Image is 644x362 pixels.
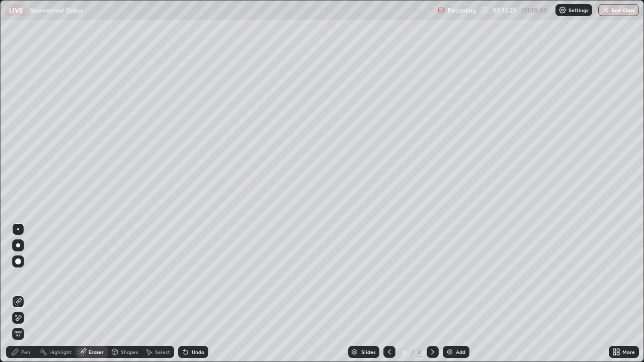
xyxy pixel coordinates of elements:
div: Shapes [121,349,138,354]
div: Add [456,349,465,354]
img: class-settings-icons [558,6,567,14]
img: add-slide-button [446,348,454,356]
img: end-class-cross [602,6,610,14]
div: Undo [192,349,204,354]
button: End Class [598,4,639,16]
p: Geometrical Optics [30,6,83,14]
div: / [412,349,415,355]
div: Pen [21,349,30,354]
img: recording.375f2c34.svg [438,6,446,14]
span: Erase all [13,331,24,337]
div: Select [155,349,170,354]
div: 4 [417,347,423,356]
div: Highlight [49,349,71,354]
div: More [622,349,635,354]
div: 4 [399,349,410,355]
div: Slides [361,349,375,354]
p: LIVE [9,6,23,14]
p: Recording [448,7,476,14]
p: Settings [569,8,588,13]
div: Eraser [89,349,104,354]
